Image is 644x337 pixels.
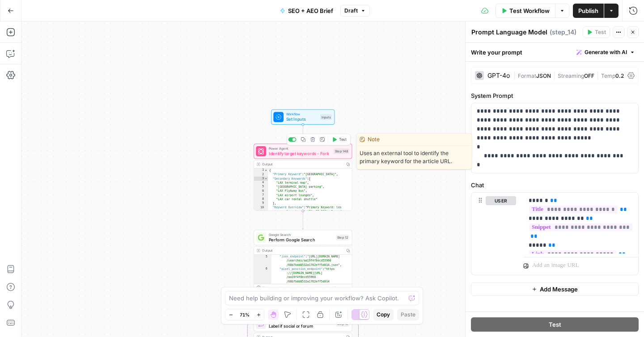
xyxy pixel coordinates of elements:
div: 4 [254,181,268,185]
span: Paste [401,311,415,319]
button: Publish [573,4,604,18]
textarea: Prompt Language Model [471,28,547,37]
span: Uses an external tool to identify the primary keyword for the article URL. [357,146,471,169]
div: 6 [254,189,268,193]
div: 1 [254,168,268,173]
div: WorkflowSet InputsInputs [254,110,352,125]
button: SEO + AEO Brief [275,4,339,18]
span: 71% [240,311,250,318]
label: Chat [471,181,639,190]
span: | [594,71,601,80]
div: Write your prompt [466,43,644,61]
div: Step 13 [336,321,349,327]
div: 2 [254,173,268,177]
label: System Prompt [471,91,639,100]
span: Temp [601,72,615,79]
div: user [471,193,516,275]
div: This output is too large & has been abbreviated for review. to view the full content. [262,286,349,296]
button: Generate with AI [573,46,639,58]
span: SEO + AEO Brief [288,6,333,15]
span: Set Inputs [286,116,318,122]
button: Copy [373,309,394,320]
div: 5 [254,255,271,267]
span: Label if social or forum [269,323,334,329]
button: Test [471,317,639,332]
span: JSON [536,72,551,79]
span: Identify target keywords - Fork [269,150,331,156]
div: 9 [254,202,268,206]
span: Toggle code folding, rows 3 through 9 [264,177,268,181]
button: Draft [340,5,370,17]
span: Add Message [540,285,578,294]
span: Generate with AI [585,48,627,56]
button: Paste [397,309,419,320]
span: 0.2 [615,72,624,79]
g: Edge from step_148 to step_12 [302,211,304,229]
div: 7 [254,193,268,197]
span: Perform Google Search [269,236,334,243]
div: Output [262,162,342,167]
span: Publish [578,6,598,15]
span: OFF [584,72,594,79]
span: | [513,71,518,80]
span: Test Workflow [509,6,550,15]
span: Draft [344,7,358,15]
span: Copy [377,311,390,319]
div: 5 [254,185,268,189]
div: 10 [254,206,268,235]
div: GPT-4o [487,72,510,79]
button: Test [583,26,610,38]
button: user [486,196,516,205]
span: Test [595,28,606,36]
div: Power AgentIdentify target keywords - ForkStep 148TestOutput{ "Primary Keyword":"[GEOGRAPHIC_DATA... [254,143,352,211]
span: ( step_14 ) [550,28,576,37]
div: Output [262,248,342,253]
span: Toggle code folding, rows 1 through 11 [264,168,268,173]
span: Test [339,137,347,143]
div: 8 [254,197,268,201]
span: Power Agent [269,146,331,151]
span: Test [549,320,561,329]
div: 3 [254,177,268,181]
button: Test [329,135,349,143]
span: Format [518,72,536,79]
div: 6 [254,267,271,288]
div: Google SearchPerform Google SearchStep 12Output "json_endpoint":"[URL][DOMAIN_NAME] /searches/aa1... [254,230,352,297]
div: Step 148 [334,148,349,154]
span: Google Search [269,232,334,237]
div: Inputs [320,114,332,120]
button: Test Workflow [496,4,555,18]
span: Streaming [558,72,584,79]
div: Note [357,134,471,146]
span: | [551,71,558,80]
span: Workflow [286,112,318,117]
button: Add Message [471,282,639,296]
div: Step 12 [336,235,349,240]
